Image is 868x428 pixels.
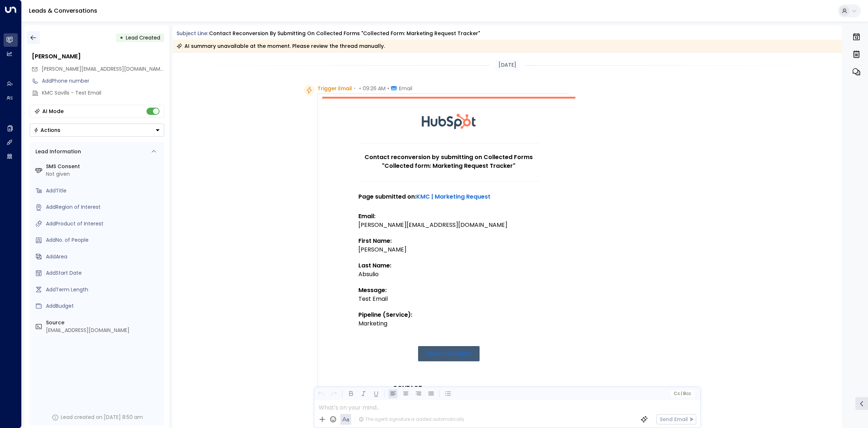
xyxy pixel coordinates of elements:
strong: Page submitted on: [358,192,490,201]
span: • [359,85,361,92]
span: • [354,85,356,92]
span: • [387,85,389,92]
a: Leads & Conversations [29,7,97,15]
button: Actions [30,124,164,137]
div: Lead Information [33,148,81,155]
div: AddTitle [46,187,161,195]
div: Not given [46,170,161,178]
div: Lead created on [DATE] 8:50 am [61,414,143,421]
div: KMC Savills - Test Email [42,89,164,97]
a: KMC | Marketing Request [416,192,490,201]
div: Button group with a nested menu [30,124,164,137]
span: Cc Bcc [673,391,691,396]
span: Lead Created [126,34,160,41]
button: Undo [316,389,325,398]
strong: Last Name: [358,261,391,270]
div: Test Email [358,295,539,303]
div: AddBudget [46,302,161,310]
label: Source [46,319,161,327]
div: Contact reconversion by submitting on Collected Forms "Collected form: Marketing Request Tracker" [209,30,480,37]
span: [PERSON_NAME][EMAIL_ADDRESS][DOMAIN_NAME] [42,65,165,72]
div: Actions [34,127,60,133]
img: Kim Absulio [358,379,384,406]
div: AddStart Date [46,269,161,277]
span: kim.absulio@kmcmaggroup.com [42,65,164,73]
h3: CONTACT [393,384,441,392]
div: AddRegion of Interest [46,203,161,211]
strong: Email: [358,212,375,220]
span: Subject Line: [176,30,208,37]
div: [PERSON_NAME][EMAIL_ADDRESS][DOMAIN_NAME] [358,221,539,229]
strong: Message: [358,286,387,294]
div: The agent signature is added automatically [359,416,464,423]
span: Email [399,85,412,92]
a: View in HubSpot [418,346,480,361]
div: [PERSON_NAME] [358,245,539,254]
div: Absulio [358,270,539,279]
div: AddProduct of Interest [46,220,161,228]
div: • [120,31,123,44]
strong: First Name: [358,237,392,245]
div: [PERSON_NAME] [32,52,164,61]
div: AI Mode [42,108,64,115]
div: AddPhone number [42,77,164,85]
img: HubSpot [422,99,476,144]
span: Trigger Email [318,85,352,92]
strong: Pipeline (Service): [358,311,412,319]
button: Cc|Bcc [671,390,694,397]
div: [EMAIL_ADDRESS][DOMAIN_NAME] [46,327,161,334]
label: SMS Consent [46,163,161,170]
span: | [681,391,682,396]
div: AddArea [46,253,161,261]
div: AI summary unavailable at the moment. Please review the thread manually. [176,42,385,50]
div: AddNo. of People [46,236,161,244]
span: 09:26 AM [363,85,386,92]
div: AddTerm Length [46,286,161,294]
button: Redo [329,389,338,398]
div: [DATE] [495,60,519,70]
h1: Contact reconversion by submitting on Collected Forms "Collected form: Marketing Request Tracker" [358,153,539,170]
